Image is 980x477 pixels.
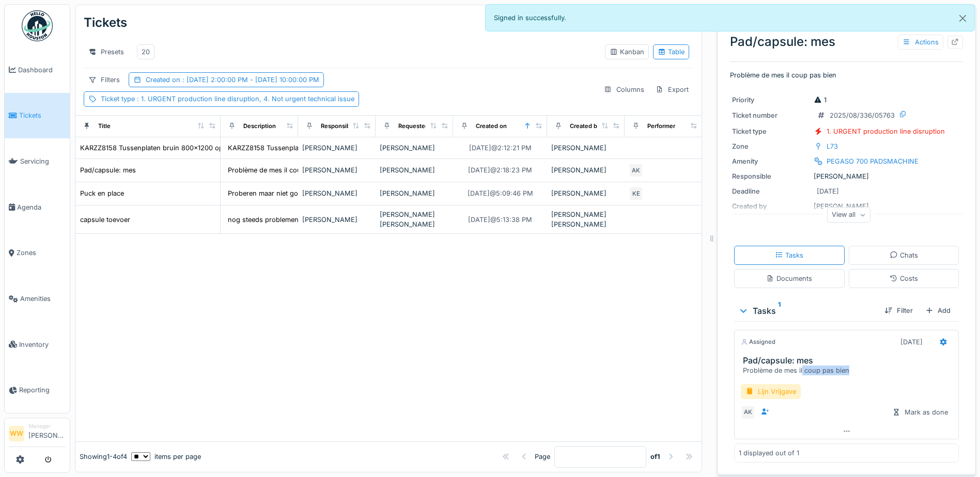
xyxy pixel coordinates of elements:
div: Deadline [732,186,810,196]
span: Reporting [19,385,66,395]
div: [PERSON_NAME] [PERSON_NAME] [380,210,449,229]
div: Table [658,47,685,57]
div: Tasks [775,250,803,260]
div: Showing 1 - 4 of 4 [80,452,127,462]
div: Presets [84,44,129,59]
span: : [DATE] 2:00:00 PM - [DATE] 10:00:00 PM [180,76,319,84]
a: Amenities [5,276,70,322]
div: nog steeds problemen met dubbele en gechrushte ... [228,215,395,225]
div: 1 [814,95,827,105]
div: Page [535,452,550,462]
div: [PERSON_NAME] [732,171,961,181]
span: : 1. URGENT production line disruption, 4. Not urgent technical issue [135,95,354,103]
div: [PERSON_NAME] [551,143,620,153]
div: Pad/capsule: mes [730,33,963,51]
div: Created by [570,122,601,131]
span: Tickets [19,110,66,120]
div: [PERSON_NAME] [302,165,371,175]
div: Lijn Vrijgave [741,384,801,399]
div: Responsible [732,171,810,181]
li: [PERSON_NAME] [28,422,66,444]
span: Dashboard [18,65,66,75]
div: Pad/capsule: mes [80,165,136,175]
div: Ticket number [732,110,810,120]
div: [DATE] [817,186,839,196]
div: [PERSON_NAME] [302,215,371,225]
div: 20 [142,47,150,57]
div: Title [98,122,111,131]
div: capsule toevoer [80,215,130,225]
div: Requested by [398,122,438,131]
div: View all [827,208,870,222]
a: Tickets [5,93,70,139]
div: [DATE] @ 5:13:38 PM [468,215,532,225]
div: [PERSON_NAME] [380,143,449,153]
div: L73 [827,141,838,151]
div: Kanban [610,47,644,57]
sup: 1 [778,305,781,317]
span: Amenities [20,294,66,304]
span: Inventory [19,340,66,349]
p: Problème de mes il coup pas bien [730,70,963,80]
div: KARZZ8158 Tussenplaten bruin 800x1200. De robot... [228,143,398,153]
div: [DATE] @ 2:18:23 PM [468,165,532,175]
a: Inventory [5,322,70,368]
div: Chats [890,250,918,260]
div: [PERSON_NAME] [380,165,449,175]
div: Export [651,82,693,97]
span: Agenda [17,202,66,212]
img: Badge_color-CXgf-gQk.svg [22,10,53,41]
a: Zones [5,230,70,276]
div: KE [629,186,643,201]
div: Filters [84,72,125,87]
div: Filter [880,304,917,317]
div: 2025/08/336/05763 [830,110,895,120]
div: Puck en place [80,188,124,198]
div: Description [243,122,276,131]
div: KARZZ8158 Tussenplaten bruin 800x1200 op robot's Hal 1 [80,143,265,153]
div: Problème de mes il coup pas bien [743,365,954,375]
div: AK [629,163,643,178]
h3: Pad/capsule: mes [743,356,954,365]
div: Created on [476,122,507,131]
a: Servicing [5,138,70,184]
div: Costs [890,274,918,283]
a: Dashboard [5,47,70,93]
div: Columns [599,82,649,97]
div: [PERSON_NAME] [302,188,371,198]
div: [DATE] [900,337,923,347]
a: Agenda [5,184,70,230]
div: Ticket type [101,94,354,104]
div: Signed in successfully. [485,4,975,31]
div: [PERSON_NAME] [551,165,620,175]
div: Proberen maar niet goed pick en place [228,188,349,198]
div: Tickets [84,9,127,36]
div: Amenity [732,156,810,166]
div: Add [921,304,955,317]
div: Performer [647,122,675,131]
span: Zones [17,248,66,258]
div: items per page [131,452,201,462]
div: Actions [898,35,943,50]
div: Mark as done [888,405,952,419]
div: 1. URGENT production line disruption [827,126,945,136]
div: Created on [146,75,319,85]
div: AK [741,405,755,420]
a: WW Manager[PERSON_NAME] [9,422,66,447]
div: [PERSON_NAME] [380,188,449,198]
div: [PERSON_NAME] [PERSON_NAME] [551,210,620,229]
div: Documents [766,274,812,283]
div: Tasks [738,305,876,317]
div: Zone [732,141,810,151]
span: Servicing [20,156,66,166]
div: [PERSON_NAME] [551,188,620,198]
div: Responsible [321,122,355,131]
div: Priority [732,95,810,105]
div: [DATE] @ 5:09:46 PM [468,188,533,198]
div: Ticket type [732,126,810,136]
div: PEGASO 700 PADSMACHINE [827,156,919,166]
div: [PERSON_NAME] [302,143,371,153]
li: WW [9,426,24,441]
div: Problème de mes il coup pas bien [228,165,334,175]
div: 1 displayed out of 1 [739,448,799,458]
